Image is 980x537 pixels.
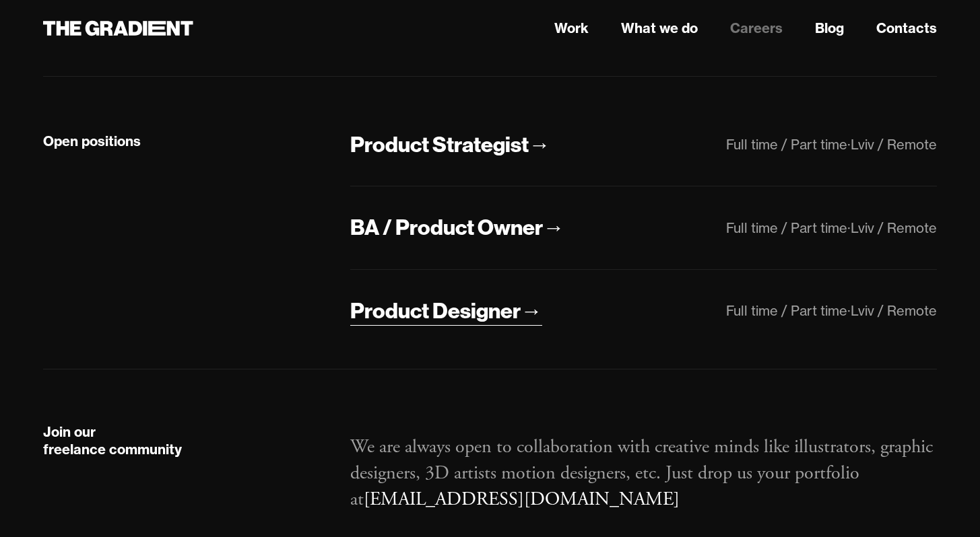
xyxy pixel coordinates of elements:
a: [EMAIL_ADDRESS][DOMAIN_NAME] [364,487,680,511]
a: BA / Product Owner→ [350,213,564,242]
div: Full time / Part time [726,219,847,236]
div: → [543,213,564,242]
div: Full time / Part time [726,136,847,153]
a: Contacts [876,18,937,38]
strong: Open positions [43,133,141,149]
div: Product Designer [350,297,521,325]
div: BA / Product Owner [350,213,543,242]
a: Product Designer→ [350,297,542,326]
a: Work [554,18,589,38]
div: → [521,297,542,325]
div: · [847,136,851,153]
div: · [847,302,851,319]
div: Lviv / Remote [851,219,937,236]
a: What we do [621,18,698,38]
div: Lviv / Remote [851,136,937,153]
a: Blog [815,18,844,38]
div: · [847,219,851,236]
div: Lviv / Remote [851,302,937,319]
strong: Join our freelance community [43,423,182,458]
div: → [529,131,550,159]
p: We are always open to collaboration with creative minds like illustrators, graphic designers, 3D ... [350,434,937,513]
div: Full time / Part time [726,302,847,319]
a: Product Strategist→ [350,131,550,159]
div: Product Strategist [350,131,529,159]
a: Careers [730,18,783,38]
